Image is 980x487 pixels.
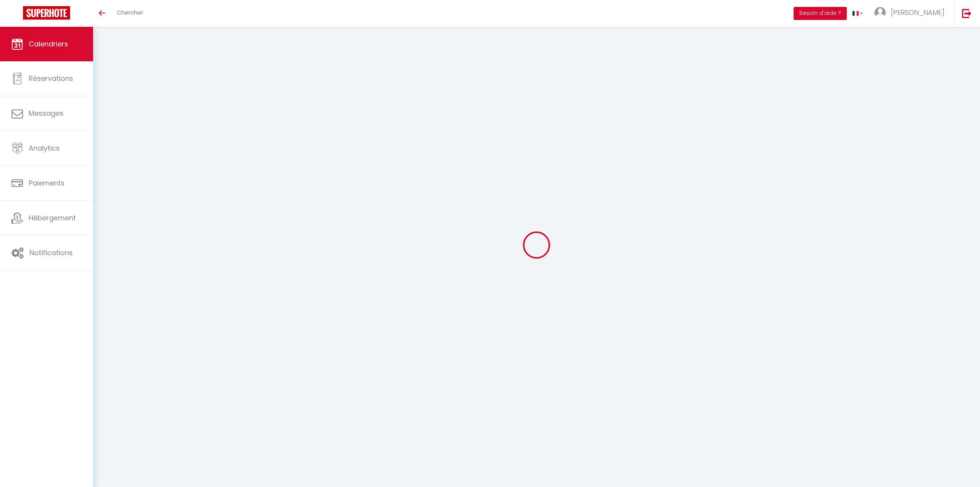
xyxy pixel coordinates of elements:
span: Analytics [29,143,60,153]
span: Paiements [29,178,65,188]
img: logout [962,8,972,18]
span: Réservations [29,74,73,83]
img: ... [874,7,886,18]
span: Calendriers [29,39,68,49]
span: Messages [29,108,64,118]
img: Super Booking [23,6,70,20]
span: [PERSON_NAME] [891,8,944,17]
button: Besoin d'aide ? [794,7,847,20]
span: Chercher [117,8,143,16]
span: Hébergement [29,213,76,223]
span: Notifications [29,248,73,257]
